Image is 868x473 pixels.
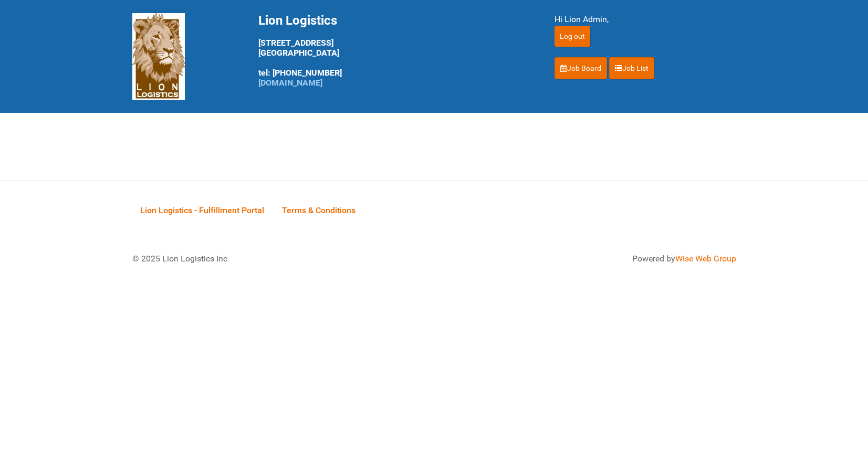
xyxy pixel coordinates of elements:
a: Lion Logistics [132,51,185,61]
a: Lion Logistics - Fulfillment Portal [132,194,272,226]
div: [STREET_ADDRESS] [GEOGRAPHIC_DATA] tel: [PHONE_NUMBER] [258,13,528,88]
span: Lion Logistics - Fulfillment Portal [140,205,264,215]
img: Lion Logistics [132,13,185,100]
a: Terms & Conditions [274,194,363,226]
div: © 2025 Lion Logistics Inc [124,245,429,273]
div: Powered by [447,253,736,265]
div: Hi Lion Admin, [555,13,736,26]
input: Log out [555,26,590,47]
a: Job Board [555,57,607,79]
a: [DOMAIN_NAME] [258,78,322,88]
span: Terms & Conditions [282,205,355,215]
a: Job List [609,57,654,79]
a: Wise Web Group [675,254,736,264]
span: Lion Logistics [258,13,337,28]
